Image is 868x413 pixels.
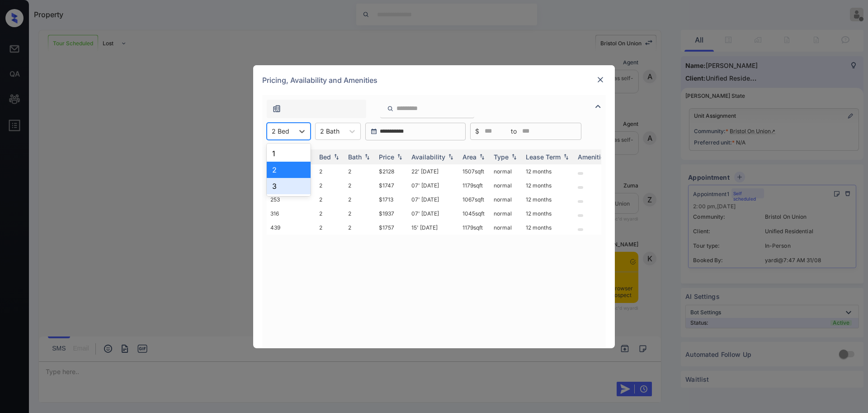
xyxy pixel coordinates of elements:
[267,145,311,162] div: 1
[511,126,517,136] span: to
[316,221,344,235] td: 2
[319,153,331,161] div: Bed
[344,178,375,192] td: 2
[316,206,344,221] td: 2
[363,154,372,160] img: sorting
[578,153,608,161] div: Amenities
[253,65,615,95] div: Pricing, Availability and Amenities
[332,154,341,160] img: sorting
[344,221,375,235] td: 2
[509,154,519,160] img: sorting
[459,221,490,235] td: 1179 sqft
[459,206,490,221] td: 1045 sqft
[561,154,571,160] img: sorting
[459,192,490,206] td: 1067 sqft
[375,192,408,206] td: $1713
[348,153,362,161] div: Bath
[408,164,459,178] td: 22' [DATE]
[526,153,561,161] div: Lease Term
[490,206,522,221] td: normal
[267,192,316,206] td: 253
[462,153,476,161] div: Area
[344,164,375,178] td: 2
[344,192,375,206] td: 2
[408,206,459,221] td: 07' [DATE]
[375,206,408,221] td: $1937
[490,178,522,192] td: normal
[408,178,459,192] td: 07' [DATE]
[375,221,408,235] td: $1757
[272,104,281,113] img: icon-zuma
[522,164,574,178] td: 12 months
[344,206,375,221] td: 2
[316,192,344,206] td: 2
[267,221,316,235] td: 439
[477,154,486,160] img: sorting
[408,221,459,235] td: 15' [DATE]
[316,178,344,192] td: 2
[459,164,490,178] td: 1507 sqft
[522,206,574,221] td: 12 months
[408,192,459,206] td: 07' [DATE]
[490,192,522,206] td: normal
[267,178,311,194] div: 3
[522,178,574,192] td: 12 months
[596,75,605,84] img: close
[475,126,479,136] span: $
[267,206,316,221] td: 316
[490,164,522,178] td: normal
[267,162,311,178] div: 2
[387,105,394,113] img: icon-zuma
[395,154,404,160] img: sorting
[494,153,509,161] div: Type
[459,178,490,192] td: 1179 sqft
[411,153,445,161] div: Availability
[316,164,344,178] td: 2
[379,153,394,161] div: Price
[522,221,574,235] td: 12 months
[375,178,408,192] td: $1747
[593,101,604,112] img: icon-zuma
[375,164,408,178] td: $2128
[446,154,455,160] img: sorting
[490,221,522,235] td: normal
[522,192,574,206] td: 12 months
